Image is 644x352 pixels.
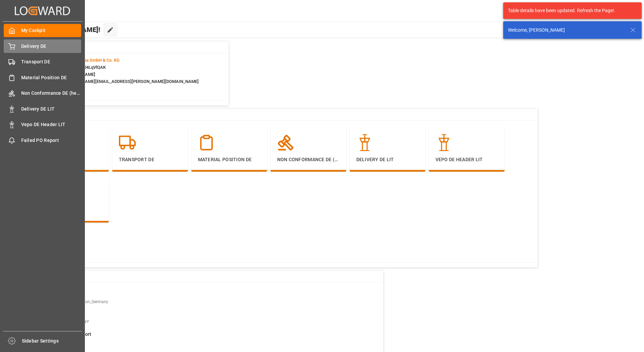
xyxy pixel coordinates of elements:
a: Delivery DE [4,39,81,53]
a: Non Conformance DE (header) [4,87,81,100]
span: Non Conformance DE (header) [21,90,82,97]
span: : [60,58,120,63]
span: Failed PO Report [21,137,82,144]
a: 1221091test filtermaterialPosition_Germany [35,291,375,305]
p: Transport DE [119,156,181,163]
span: Melitta Europa GmbH & Co. KG [61,58,120,63]
span: My Cockpit [21,27,82,34]
a: Vepo DE Header LIT [4,118,81,131]
span: Sidebar Settings [22,338,82,345]
a: 1550905testFilterVEPOGERMANY [35,311,375,325]
p: Non Conformance DE (header) [277,156,340,163]
div: Table details have been updated. Refresh the Page!. [508,7,632,14]
p: Material Position DE [198,156,260,163]
span: Delivery DE [21,43,82,50]
p: Vepo DE Header LIT [436,156,498,163]
p: Delivery DE LIT [356,156,419,163]
a: 19Bene Truck ReportDelivery DE [35,331,375,345]
a: Failed PO Report [4,134,81,147]
a: Material Position DE [4,71,81,84]
a: Transport DE [4,55,81,68]
span: Hello [PERSON_NAME]! [28,23,100,36]
a: My Cockpit [4,24,81,37]
span: Vepo DE Header LIT [21,121,82,128]
div: Welcome, [PERSON_NAME] [508,27,624,34]
span: Delivery DE LIT [21,106,82,113]
span: : [PERSON_NAME][EMAIL_ADDRESS][PERSON_NAME][DOMAIN_NAME] [60,79,199,84]
a: Delivery DE LIT [4,102,81,115]
span: Material Position DE [21,74,82,81]
span: Transport DE [21,58,82,65]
